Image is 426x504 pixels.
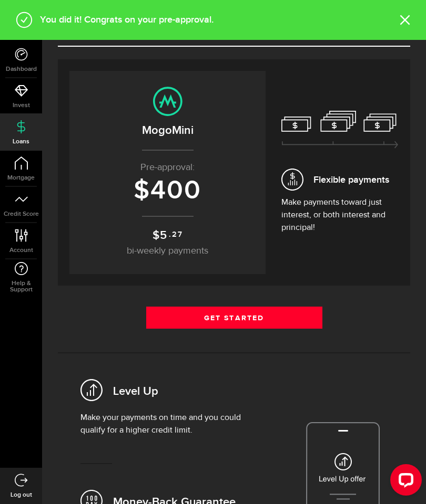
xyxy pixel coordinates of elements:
[382,460,426,504] iframe: LiveChat chat widget
[146,307,322,329] a: Get Started
[127,246,208,256] span: bi-weekly payments
[160,228,168,243] span: 5
[80,161,255,175] p: Pre-approval:
[113,384,158,400] h2: Level Up
[33,13,400,27] div: You did it! Congrats on your pre-approval.
[153,228,160,243] span: $
[80,122,255,139] h2: MogoMini
[313,173,389,187] span: Flexible payments
[134,175,150,206] span: $
[80,412,254,437] p: Make your payments on time and you could qualify for a higher credit limit.
[169,229,182,240] sup: .27
[150,175,201,206] span: 400
[281,196,399,234] p: Make payments toward just interest, or both interest and principal!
